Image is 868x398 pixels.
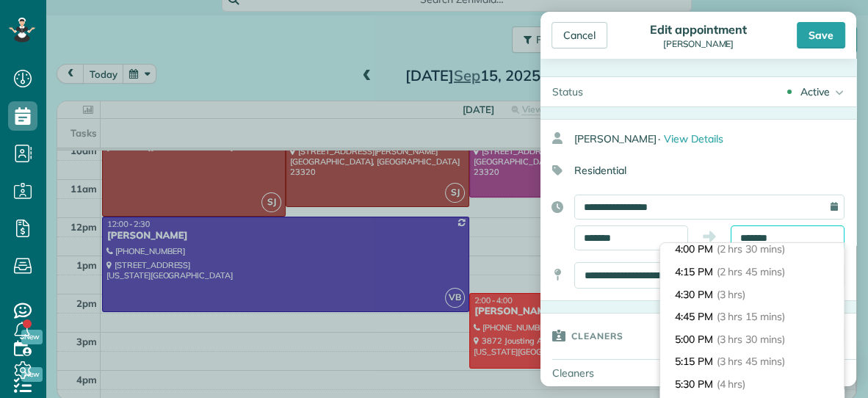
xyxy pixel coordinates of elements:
[645,39,751,49] div: [PERSON_NAME]
[717,242,785,256] span: (2 hrs 30 mins)
[658,132,660,145] span: ·
[551,22,607,48] div: Cancel
[660,373,844,396] li: 5:30 PM
[717,265,785,278] span: (2 hrs 45 mins)
[660,238,844,261] li: 4:00 PM
[660,261,844,283] li: 4:15 PM
[717,333,785,346] span: (3 hrs 30 mins)
[660,283,844,306] li: 4:30 PM
[540,158,845,183] div: Residential
[660,350,844,373] li: 5:15 PM
[717,377,746,391] span: (4 hrs)
[717,288,746,301] span: (3 hrs)
[800,84,830,99] div: Active
[660,305,844,328] li: 4:45 PM
[571,314,623,358] h3: Cleaners
[797,22,845,48] div: Save
[717,355,785,368] span: (3 hrs 45 mins)
[574,126,856,152] div: [PERSON_NAME]
[664,132,723,145] span: View Details
[660,328,844,351] li: 5:00 PM
[540,360,643,386] div: Cleaners
[645,22,751,37] div: Edit appointment
[540,77,595,106] div: Status
[717,310,785,323] span: (3 hrs 15 mins)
